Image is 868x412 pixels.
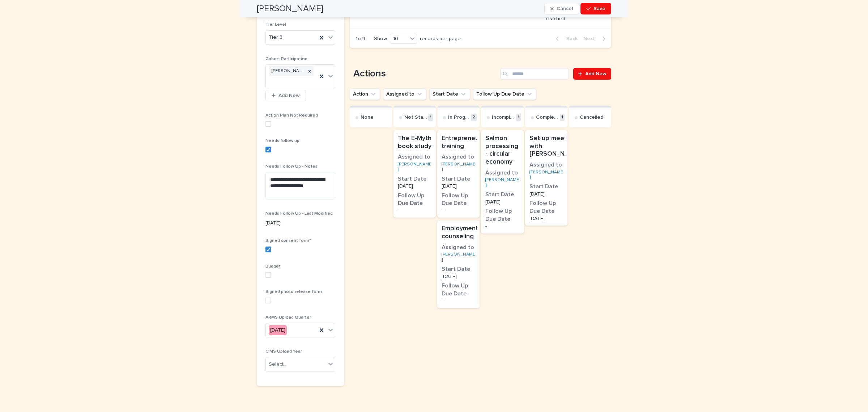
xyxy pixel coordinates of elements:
[265,57,307,61] span: Cohort Participation
[393,130,436,218] a: The E-Myth book studyAssigned to[PERSON_NAME] Start Date[DATE]Follow Up Due Date-
[544,3,579,14] button: Cancel
[485,224,519,229] p: -
[398,208,431,213] p: -
[265,315,311,320] span: ARMS Upload Quarter
[429,88,470,100] button: Start Date
[536,114,558,121] p: Complete
[583,36,599,41] span: Next
[442,153,475,161] h3: Assigned to
[580,114,603,121] p: Cancelled
[398,135,431,150] p: The E-Myth book study
[525,130,567,226] a: Set up meeting with [PERSON_NAME]Assigned to[PERSON_NAME] Start Date[DATE]Follow Up Due Date[DATE]
[529,161,563,169] h3: Assigned to
[580,35,611,42] button: Next
[442,282,475,298] h3: Follow Up Due Date
[398,184,431,189] p: [DATE]
[573,68,611,80] a: Add New
[442,208,475,213] p: -
[398,153,431,161] h3: Assigned to
[265,219,335,227] p: [DATE]
[265,164,318,169] span: Needs Follow Up - Notes
[442,244,475,252] h3: Assigned to
[485,169,519,177] h3: Assigned to
[437,130,480,218] a: Entrepreneurship trainingAssigned to[PERSON_NAME] Start Date[DATE]Follow Up Due Date-
[265,349,302,354] span: CIMS Upload Year
[560,114,565,121] p: 1
[529,135,580,158] p: Set up meeting with [PERSON_NAME]
[492,114,514,121] p: Incomplete
[500,68,569,80] input: Search
[442,274,475,279] p: [DATE]
[473,88,536,100] button: Follow Up Due Date
[269,66,306,76] div: [PERSON_NAME] - SPP- [DATE]
[398,162,431,172] a: [PERSON_NAME]
[529,192,563,197] p: [DATE]
[265,290,322,294] span: Signed photo release form
[529,183,563,191] h3: Start Date
[257,4,323,14] h2: [PERSON_NAME]
[265,239,311,243] span: Signed consent form*
[442,175,475,183] h3: Start Date
[404,114,427,121] p: Not Started
[550,35,580,42] button: Back
[585,71,607,76] span: Add New
[471,114,477,121] p: 2
[265,264,281,269] span: Budget
[442,192,475,207] h3: Follow Up Due Date
[442,265,475,273] h3: Start Date
[350,68,497,80] h1: Actions
[562,36,578,41] span: Back
[269,34,282,41] span: Tier 3
[529,199,563,215] h3: Follow Up Due Date
[485,135,519,166] p: Salmon processing - circular economy
[398,175,431,183] h3: Start Date
[485,207,519,223] h3: Follow Up Due Date
[265,22,286,27] span: Tier Level
[269,361,287,368] div: Select...
[481,130,523,233] a: Salmon processing - circular economyAssigned to[PERSON_NAME] Start Date[DATE]Follow Up Due Date-
[593,6,605,11] span: Save
[448,114,469,121] p: In Progress
[428,114,433,121] p: 1
[265,139,299,143] span: Needs follow up
[442,184,475,189] p: [DATE]
[442,252,475,262] a: [PERSON_NAME]
[516,114,521,121] p: 1
[442,135,493,150] p: Entrepreneurship training
[442,298,475,303] p: -
[485,177,519,188] a: [PERSON_NAME]
[529,170,563,180] a: [PERSON_NAME]
[361,114,374,121] p: None
[557,6,573,11] span: Cancel
[278,93,300,98] span: Add New
[442,225,478,240] p: Employment counseling
[390,35,408,43] div: 10
[580,3,611,14] button: Save
[265,113,318,118] span: Action Plan Not Required
[350,30,371,48] p: 1 of 1
[265,90,306,101] button: Add New
[350,88,380,100] button: Action
[398,192,431,207] h3: Follow Up Due Date
[269,325,287,336] div: [DATE]
[265,211,333,216] span: Needs Follow Up - Last Modified
[529,216,563,221] p: [DATE]
[383,88,426,100] button: Assigned to
[437,220,480,308] a: Employment counselingAssigned to[PERSON_NAME] Start Date[DATE]Follow Up Due Date-
[374,36,387,42] p: Show
[485,199,519,205] p: [DATE]
[420,36,461,42] p: records per page
[442,162,475,172] a: [PERSON_NAME]
[485,191,519,199] h3: Start Date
